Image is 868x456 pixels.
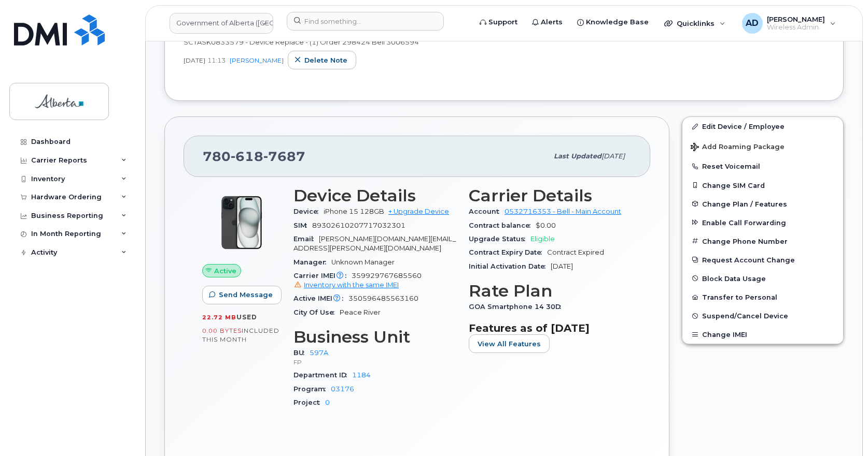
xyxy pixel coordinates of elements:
span: GOA Smartphone 14 30D [469,303,566,311]
h3: Carrier Details [469,186,632,205]
button: Send Message [202,286,282,304]
button: Change IMEI [682,325,843,344]
a: Inventory with the same IMEI [293,281,399,289]
a: + Upgrade Device [388,208,449,215]
span: SIM [293,222,312,229]
input: Find something... [287,12,444,31]
button: Change Plan / Features [682,195,843,213]
button: View All Features [469,334,550,353]
a: Knowledge Base [570,12,656,33]
span: Suspend/Cancel Device [702,312,788,320]
a: Government of Alberta (GOA) [170,13,273,34]
span: used [236,313,257,321]
button: Enable Call Forwarding [682,213,843,232]
span: 7687 [263,149,305,164]
span: Active [214,266,236,276]
span: Alerts [541,17,563,27]
span: SCTASK0833579 - Device Replace - (1) Order 298424 Bell 3006594 [184,38,419,46]
h3: Business Unit [293,328,456,346]
a: 1184 [352,371,371,379]
span: Peace River [340,308,381,316]
span: 89302610207717032301 [312,222,405,229]
span: Carrier IMEI [293,272,352,280]
span: 350596485563160 [348,295,418,302]
span: Eligible [530,235,555,243]
span: iPhone 15 128GB [324,208,384,215]
span: 359929767685560 [293,272,456,290]
span: Change Plan / Features [702,200,787,208]
button: Change Phone Number [682,232,843,251]
span: Add Roaming Package [691,143,785,153]
a: Support [472,12,525,33]
button: Transfer to Personal [682,288,843,306]
span: Delete note [304,55,347,65]
a: 03176 [331,385,354,393]
div: Arunajith Daylath [735,13,843,34]
span: Program [293,385,331,393]
button: Request Account Change [682,251,843,269]
span: [DATE] [601,152,625,160]
h3: Features as of [DATE] [469,322,632,334]
span: 780 [203,149,305,164]
span: City Of Use [293,308,340,316]
span: Active IMEI [293,295,348,302]
span: 11:13 [207,56,226,65]
span: 0.00 Bytes [202,327,242,334]
span: Device [293,208,324,215]
span: Contract Expired [547,248,604,256]
a: Alerts [525,12,570,33]
p: FP [293,358,456,366]
span: included this month [202,327,279,344]
span: View All Features [478,339,541,349]
img: iPhone_15_Black.png [211,192,273,254]
button: Change SIM Card [682,176,843,195]
button: Suspend/Cancel Device [682,306,843,325]
span: Contract Expiry Date [469,248,547,256]
span: Initial Activation Date [469,262,551,270]
span: 618 [231,149,263,164]
button: Delete note [288,51,356,69]
span: Account [469,208,505,215]
span: Enable Call Forwarding [702,218,786,226]
span: Email [293,235,319,243]
span: [DATE] [184,56,205,65]
span: AD [746,17,759,30]
h3: Rate Plan [469,282,632,300]
span: [DATE] [551,262,573,270]
span: Support [488,17,517,27]
span: [PERSON_NAME][DOMAIN_NAME][EMAIL_ADDRESS][PERSON_NAME][DOMAIN_NAME] [293,235,456,252]
a: 0 [325,399,330,406]
button: Add Roaming Package [682,136,843,157]
a: 0532716353 - Bell - Main Account [505,208,621,215]
span: Manager [293,258,331,266]
span: Upgrade Status [469,235,530,243]
div: Quicklinks [657,13,733,34]
span: Project [293,399,325,406]
span: Knowledge Base [586,17,649,27]
span: Inventory with the same IMEI [304,281,399,289]
span: 22.72 MB [202,314,236,321]
span: BU [293,349,310,357]
span: [PERSON_NAME] [767,15,825,23]
span: Unknown Manager [331,258,395,266]
span: Send Message [219,290,273,300]
span: Contract balance [469,222,536,229]
span: Wireless Admin [767,23,825,32]
span: $0.00 [536,222,556,229]
h3: Device Details [293,186,456,205]
a: [PERSON_NAME] [230,56,284,64]
button: Block Data Usage [682,269,843,288]
a: Edit Device / Employee [682,117,843,136]
span: Quicklinks [677,19,715,27]
span: Last updated [554,152,601,160]
button: Reset Voicemail [682,157,843,175]
span: Department ID [293,371,352,379]
a: 597A [310,349,328,357]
